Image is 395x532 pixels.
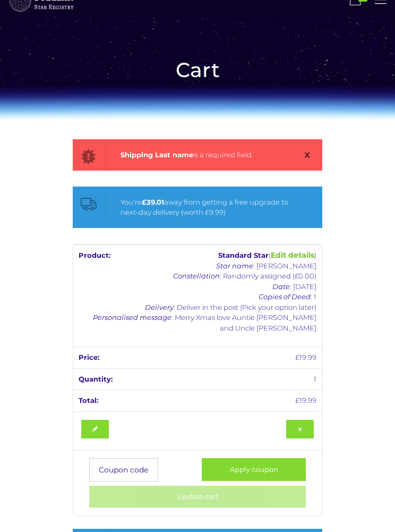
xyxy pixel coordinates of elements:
[89,458,158,482] input: Coupon code
[142,198,164,206] bdi: 39.01
[271,250,314,260] a: Edit details
[259,292,311,301] i: Copies of Deed
[295,396,316,404] bdi: 19.99
[173,272,220,280] i: Constellation
[89,486,306,508] button: Update cart
[202,458,306,481] button: Apply coupon
[93,313,171,322] i: Personalised message
[145,303,174,311] i: Delivery
[218,251,269,259] b: Standard Star
[216,261,253,270] i: Star name
[121,150,193,159] strong: Shipping Last name
[142,198,147,206] span: £
[295,353,316,361] bdi: 19.99
[70,59,325,81] h1: Cart
[79,261,316,334] p: : [PERSON_NAME] : Randomly assigned (£0.00) : [DATE] : 1 : Deliver in the post (Pick your option ...
[73,244,322,347] td: ( )
[295,353,299,361] span: £
[272,282,290,291] i: Date
[121,197,293,217] div: You're away from getting a free upgrade to next-day delivery (worth £9.99)
[295,396,299,404] span: £
[121,150,293,160] div: is a required field.
[73,368,322,390] td: 1
[286,420,314,439] a: Remove this item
